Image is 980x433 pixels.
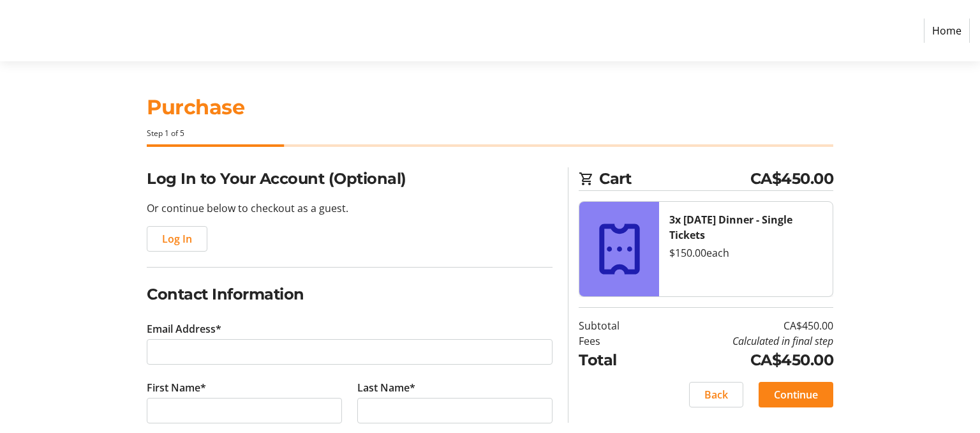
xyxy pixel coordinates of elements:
[652,349,833,372] td: CA$450.00
[759,382,833,407] button: Continue
[774,387,818,402] span: Continue
[147,283,553,306] h2: Contact Information
[147,128,833,139] div: Step 1 of 5
[147,321,221,337] label: Email Address*
[669,213,792,242] strong: 3x [DATE] Dinner - Single Tickets
[147,201,553,216] p: Or continue below to checkout as a guest.
[750,167,834,190] span: CA$450.00
[147,167,553,190] h2: Log In to Your Account (Optional)
[579,349,652,372] td: Total
[652,333,833,349] td: Calculated in final step
[689,382,743,407] button: Back
[147,226,207,252] button: Log In
[652,318,833,333] td: CA$450.00
[704,387,728,402] span: Back
[924,19,970,43] a: Home
[579,333,652,349] td: Fees
[579,318,652,333] td: Subtotal
[10,5,101,56] img: East Meets West Children's Foundation's Logo
[357,380,415,395] label: Last Name*
[669,245,822,261] div: $150.00 each
[162,231,192,247] span: Log In
[147,380,206,395] label: First Name*
[599,167,750,190] span: Cart
[147,92,833,123] h1: Purchase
